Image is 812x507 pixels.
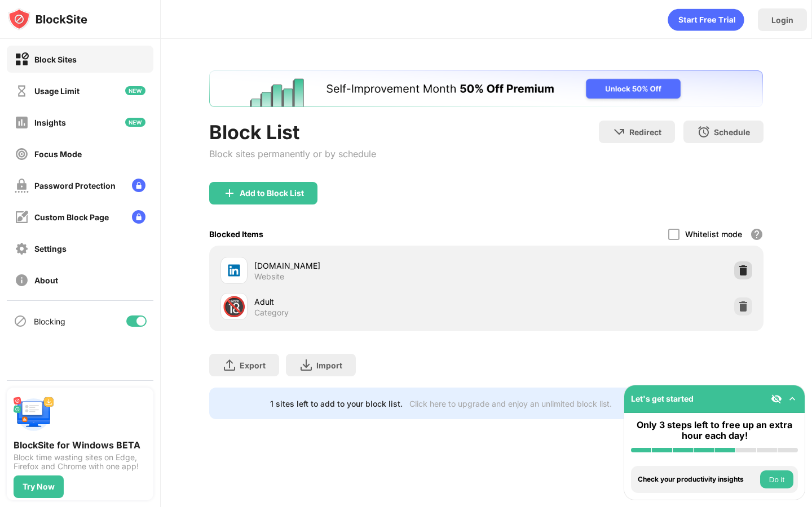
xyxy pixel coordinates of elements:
[787,393,798,404] img: omni-setup-toggle.svg
[34,275,58,285] div: About
[316,361,342,370] div: Import
[227,264,241,277] img: favicons
[15,242,29,256] img: settings-off.svg
[714,127,750,137] div: Schedule
[760,470,793,488] button: Do it
[15,273,29,287] img: about-off.svg
[222,295,246,318] div: 🔞
[15,52,29,66] img: block-on.svg
[14,453,147,471] div: Block time wasting sites on Edge, Firefox and Chrome with one app!
[14,439,147,451] div: BlockSite for Windows BETA
[34,317,65,326] div: Blocking
[685,229,742,239] div: Whitelist mode
[254,272,284,282] div: Website
[34,244,67,253] div: Settings
[240,361,266,370] div: Export
[125,86,145,95] img: new-icon.svg
[14,394,54,435] img: push-desktop.svg
[15,115,29,130] img: insights-off.svg
[209,229,263,239] div: Blocked Items
[771,393,782,404] img: eye-not-visible.svg
[209,70,763,107] iframe: Banner
[254,260,486,272] div: [DOMAIN_NAME]
[14,314,27,328] img: blocking-icon.svg
[209,121,376,144] div: Block List
[15,84,29,98] img: time-usage-off.svg
[409,399,612,408] div: Click here to upgrade and enjoy an unlimited block list.
[270,399,403,408] div: 1 sites left to add to your block list.
[34,212,109,222] div: Custom Block Page
[638,475,757,483] div: Check your productivity insights
[132,179,145,192] img: lock-menu.svg
[771,15,793,25] div: Login
[15,210,29,224] img: customize-block-page-off.svg
[629,127,661,137] div: Redirect
[209,148,376,159] div: Block sites permanently or by schedule
[34,181,116,190] div: Password Protection
[15,147,29,161] img: focus-off.svg
[23,482,55,491] div: Try Now
[125,118,145,127] img: new-icon.svg
[132,210,145,224] img: lock-menu.svg
[34,55,77,64] div: Block Sites
[34,86,80,96] div: Usage Limit
[631,420,798,441] div: Only 3 steps left to free up an extra hour each day!
[34,149,82,159] div: Focus Mode
[15,179,29,193] img: password-protection-off.svg
[8,8,87,30] img: logo-blocksite.svg
[631,394,694,403] div: Let's get started
[240,189,304,198] div: Add to Block List
[254,308,289,318] div: Category
[34,118,66,127] div: Insights
[668,8,744,31] div: animation
[254,296,486,308] div: Adult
